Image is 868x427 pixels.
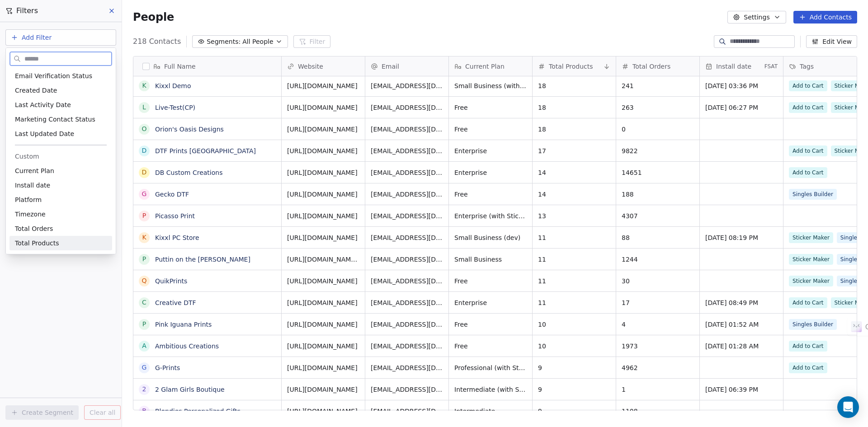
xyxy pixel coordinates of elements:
[15,224,53,233] span: Total Orders
[15,115,95,124] span: Marketing Contact Status
[15,195,42,204] span: Platform
[15,210,46,219] span: Timezone
[15,239,59,248] span: Total Products
[15,181,50,190] span: Install date
[15,100,71,109] span: Last Activity Date
[15,71,92,80] span: Email Verification Status
[15,152,39,161] span: Custom
[15,166,54,175] span: Current Plan
[15,129,74,138] span: Last Updated Date
[15,86,57,95] span: Created Date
